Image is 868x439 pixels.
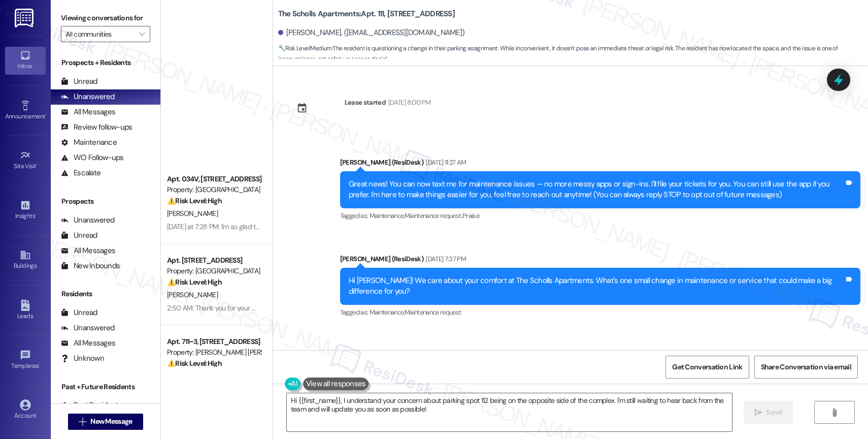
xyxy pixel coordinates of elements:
[167,174,261,184] div: Apt. 034V, [STREET_ADDRESS]
[340,254,860,268] div: [PERSON_NAME] (ResiDesk)
[51,196,160,207] div: Prospects
[35,211,37,218] span: •
[370,308,405,317] span: Maintenance ,
[167,359,222,368] strong: ⚠️ Risk Level: High
[167,196,222,205] strong: ⚠️ Risk Level: High
[61,400,122,411] div: Past Residents
[278,9,455,19] b: The Scholls Apartments: Apt. 111, [STREET_ADDRESS]
[61,152,123,163] div: WO Follow-ups
[61,137,117,148] div: Maintenance
[51,57,160,68] div: Prospects + Residents
[5,347,46,374] a: Templates •
[167,290,218,299] span: [PERSON_NAME]
[68,414,143,430] button: New Message
[672,362,742,372] span: Get Conversation Link
[167,303,763,312] div: 2:50 AM: Thank you for your message. Our offices are currently closed, but we will contact you wh...
[61,245,115,256] div: All Messages
[340,208,860,223] div: Tagged as:
[5,147,46,174] a: Site Visit •
[61,122,132,133] div: Review follow-ups
[665,356,749,379] button: Get Conversation Link
[167,336,261,347] div: Apt. 711~3, [STREET_ADDRESS]
[405,211,462,220] span: Maintenance request ,
[167,266,261,276] div: Property: [GEOGRAPHIC_DATA]
[139,30,145,38] i: 
[5,396,46,424] a: Account
[167,184,261,195] div: Property: [GEOGRAPHIC_DATA]
[462,211,479,220] span: Praise
[5,297,46,324] a: Leads
[423,254,466,264] div: [DATE] 7:37 PM
[61,91,115,102] div: Unanswered
[79,418,86,426] i: 
[167,209,218,218] span: [PERSON_NAME]
[278,43,868,65] span: : The resident is questioning a change in their parking assignment. While inconvenient, it doesn'...
[61,168,101,178] div: Escalate
[405,308,461,317] span: Maintenance request
[386,97,430,108] div: [DATE] 8:00 PM
[39,361,41,368] span: •
[61,107,115,117] div: All Messages
[61,353,104,364] div: Unknown
[61,261,120,271] div: New Inbounds
[167,347,261,358] div: Property: [PERSON_NAME] [PERSON_NAME] Apartments
[51,289,160,299] div: Residents
[287,393,732,431] textarea: Hi {{first_name}}, I understand your concern about parking spot 112 being on the opposite side of...
[167,255,261,266] div: Apt. [STREET_ADDRESS]
[61,215,115,226] div: Unanswered
[15,9,36,27] img: ResiDesk Logo
[345,97,386,108] div: Lease started
[349,275,844,297] div: Hi [PERSON_NAME]! We care about your comfort at The Scholls Apartments. What's one small change i...
[5,197,46,224] a: Insights •
[830,409,838,417] i: 
[278,44,332,52] strong: 🔧 Risk Level: Medium
[423,157,466,168] div: [DATE] 11:27 AM
[5,246,46,274] a: Buildings
[61,323,115,333] div: Unanswered
[90,416,132,427] span: New Message
[65,26,134,42] input: All communities
[61,230,97,241] div: Unread
[51,382,160,392] div: Past + Future Residents
[340,305,860,320] div: Tagged as:
[340,157,860,171] div: [PERSON_NAME] (ResiDesk)
[349,179,844,201] div: Great news! You can now text me for maintenance issues — no more messy apps or sign-ins. I'll fil...
[370,211,405,220] span: Maintenance ,
[167,277,222,287] strong: ⚠️ Risk Level: High
[754,356,858,379] button: Share Conversation via email
[754,409,762,417] i: 
[278,27,465,38] div: [PERSON_NAME]. ([EMAIL_ADDRESS][DOMAIN_NAME])
[61,338,115,349] div: All Messages
[61,307,97,318] div: Unread
[744,401,793,424] button: Send
[45,111,47,118] span: •
[5,47,46,74] a: Inbox
[37,161,38,168] span: •
[761,362,851,372] span: Share Conversation via email
[766,407,782,418] span: Send
[61,10,150,26] label: Viewing conversations for
[61,76,97,87] div: Unread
